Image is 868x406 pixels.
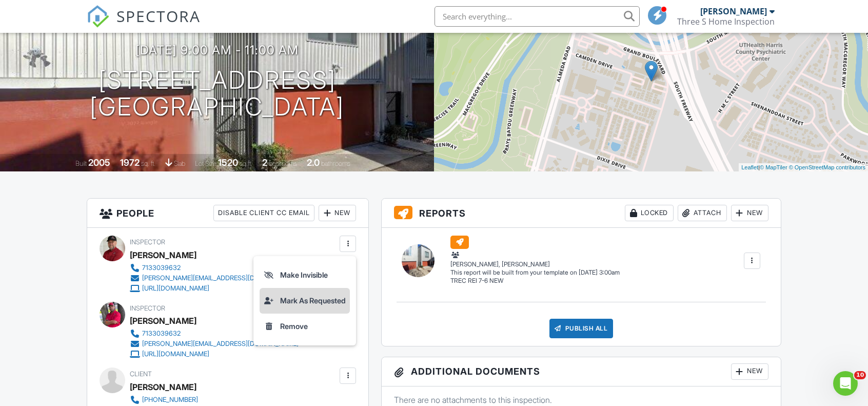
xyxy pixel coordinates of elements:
[789,164,865,170] a: © OpenStreetMap contributors
[450,268,620,277] div: This report will be built from your template on [DATE] 3:00am
[130,328,299,339] a: 7133039632
[435,6,640,27] input: Search everything...
[262,157,267,168] div: 2
[260,314,350,339] a: Remove
[450,277,620,285] div: TREC REI 7-6 NEW
[382,199,781,228] h3: Reports
[260,262,350,288] a: Make Invisible
[739,163,868,172] div: |
[130,313,196,328] div: [PERSON_NAME]
[87,5,109,28] img: The Best Home Inspection Software - Spectora
[731,205,768,221] div: New
[130,247,196,263] div: [PERSON_NAME]
[130,283,299,294] a: [URL][DOMAIN_NAME]
[174,160,185,167] span: slab
[678,205,727,221] div: Attach
[135,43,299,57] h3: [DATE] 9:00 am - 11:00 am
[142,330,181,338] div: 7133039632
[90,67,344,121] h1: [STREET_ADDRESS] [GEOGRAPHIC_DATA]
[450,250,620,268] div: [PERSON_NAME], [PERSON_NAME]
[260,288,350,314] a: Mark As Requested
[130,304,165,312] span: Inspector
[382,357,781,386] h3: Additional Documents
[625,205,674,221] div: Locked
[130,238,165,246] span: Inspector
[269,160,297,167] span: bedrooms
[142,396,198,404] div: [PHONE_NUMBER]
[130,339,299,349] a: [PERSON_NAME][EMAIL_ADDRESS][DOMAIN_NAME]
[142,264,181,272] div: 7133039632
[142,340,299,348] div: [PERSON_NAME][EMAIL_ADDRESS][DOMAIN_NAME]
[218,157,238,168] div: 1520
[142,274,299,282] div: [PERSON_NAME][EMAIL_ADDRESS][DOMAIN_NAME]
[116,5,201,27] span: SPECTORA
[854,371,866,379] span: 10
[120,157,140,168] div: 1972
[677,16,775,27] div: Three S Home Inspection
[141,160,155,167] span: sq. ft.
[760,164,787,170] a: © MapTiler
[240,160,252,167] span: sq.ft.
[321,160,350,167] span: bathrooms
[195,160,216,167] span: Lot Size
[130,370,152,378] span: Client
[142,284,209,293] div: [URL][DOMAIN_NAME]
[833,371,858,396] iframe: Intercom live chat
[87,199,368,228] h3: People
[130,379,196,395] div: [PERSON_NAME]
[549,319,614,338] div: Publish All
[130,349,299,359] a: [URL][DOMAIN_NAME]
[307,157,320,168] div: 2.0
[75,160,87,167] span: Built
[213,205,314,221] div: Disable Client CC Email
[130,273,299,283] a: [PERSON_NAME][EMAIL_ADDRESS][DOMAIN_NAME]
[700,6,767,16] div: [PERSON_NAME]
[142,350,209,358] div: [URL][DOMAIN_NAME]
[731,363,768,380] div: New
[319,205,356,221] div: New
[741,164,758,170] a: Leaflet
[87,14,201,35] a: SPECTORA
[88,157,110,168] div: 2005
[394,394,768,405] p: There are no attachments to this inspection.
[130,263,299,273] a: 7133039632
[130,395,248,405] a: [PHONE_NUMBER]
